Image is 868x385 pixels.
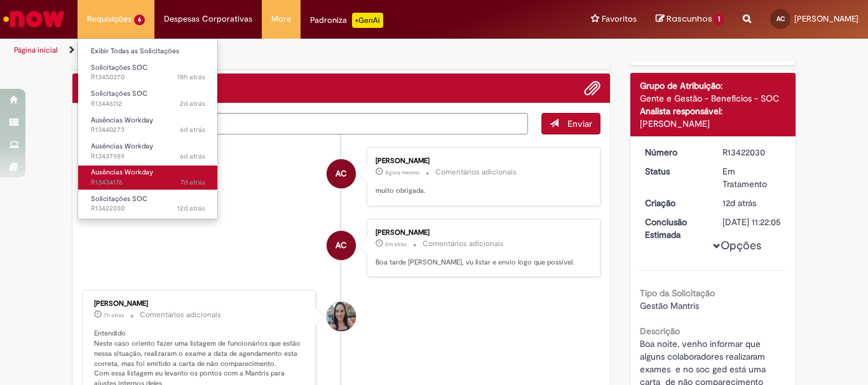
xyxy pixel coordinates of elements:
span: Requisições [87,13,132,25]
span: R13422030 [91,204,205,214]
ul: Trilhas de página [10,39,569,62]
a: Aberto R13450370 : Solicitações SOC [78,61,218,84]
time: 25/08/2025 18:46:45 [180,99,205,108]
a: Exibir Todas as Solicitações [78,44,218,58]
div: Gente e Gestão - Benefícios - SOC [640,92,787,105]
span: 7h atrás [104,311,124,319]
span: 6d atrás [180,152,205,161]
span: Enviar [567,118,592,129]
p: muito obrigada. [376,186,587,196]
a: Aberto R13437989 : Ausências Workday [78,140,218,163]
div: 15/08/2025 18:48:57 [722,197,782,209]
span: Despesas Corporativas [164,13,252,25]
small: Comentários adicionais [423,238,504,249]
span: Ausências Workday [91,115,153,125]
span: Agora mesmo [385,169,419,176]
span: R13434176 [91,178,205,188]
span: AC [336,230,347,261]
dt: Status [635,165,714,178]
time: 22/08/2025 14:51:52 [180,125,205,134]
span: 12d atrás [722,197,756,209]
a: Página inicial [14,45,58,55]
span: R13446112 [91,99,205,109]
span: Ausências Workday [91,141,153,151]
a: Rascunhos [656,13,724,25]
b: Descrição [640,325,680,337]
img: ServiceNow [1,6,67,32]
span: Solicitações SOC [91,194,147,204]
div: [PERSON_NAME] [376,157,587,165]
span: 1 [714,14,724,25]
time: 21/08/2025 18:24:59 [180,152,205,161]
p: +GenAi [352,13,383,28]
span: 6 [134,15,145,25]
time: 27/08/2025 15:22:05 [385,240,407,248]
textarea: Digite sua mensagem aqui... [82,113,528,134]
dt: Número [635,146,714,159]
b: Tipo da Solicitação [640,287,715,299]
time: 15/08/2025 18:48:58 [177,204,205,213]
span: 2m atrás [385,240,407,248]
time: 20/08/2025 20:02:19 [180,178,205,187]
span: Solicitações SOC [91,89,147,98]
div: R13422030 [722,146,782,159]
a: Aberto R13422030 : Solicitações SOC [78,192,218,216]
small: Comentários adicionais [140,310,221,320]
small: Comentários adicionais [435,167,517,178]
div: Grupo de Atribuição: [640,79,787,92]
span: Ausências Workday [91,167,153,177]
span: 2d atrás [180,99,205,108]
div: Padroniza [310,13,383,28]
span: More [271,13,291,25]
span: 7d atrás [180,178,205,187]
span: 12d atrás [177,204,205,213]
div: [PERSON_NAME] [376,229,587,237]
span: Solicitações SOC [91,63,147,72]
time: 27/08/2025 08:36:11 [104,311,124,319]
div: Adaiza Castro [327,231,356,260]
button: Adicionar anexos [584,80,600,96]
span: [PERSON_NAME] [794,13,858,24]
ul: Requisições [78,38,218,219]
div: Em Tratamento [722,165,782,190]
a: Aberto R13446112 : Solicitações SOC [78,87,218,110]
span: 18h atrás [177,72,205,82]
div: Analista responsável: [640,105,787,117]
span: AC [776,15,785,23]
div: [PERSON_NAME] [94,300,306,308]
dt: Conclusão Estimada [635,216,714,241]
time: 15/08/2025 18:48:57 [722,197,756,209]
a: Aberto R13440273 : Ausências Workday [78,114,218,137]
span: 6d atrás [180,125,205,134]
time: 27/08/2025 15:23:48 [385,169,419,176]
div: Lilian Goncalves Aguiar [327,302,356,331]
dt: Criação [635,197,714,209]
time: 26/08/2025 21:15:23 [177,72,205,82]
div: [PERSON_NAME] [640,117,787,130]
button: Enviar [541,113,600,134]
div: Adaiza Castro [327,159,356,188]
span: R13450370 [91,72,205,82]
span: R13440273 [91,125,205,135]
span: Gestão Mantris [640,300,699,311]
span: AC [336,159,347,189]
span: Favoritos [602,13,637,25]
p: Boa tarde [PERSON_NAME], vu listar e envio logo que possivel. [376,258,587,268]
span: Rascunhos [667,13,712,25]
div: [DATE] 11:22:05 [722,216,782,228]
span: R13437989 [91,152,205,162]
a: Aberto R13434176 : Ausências Workday [78,166,218,189]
